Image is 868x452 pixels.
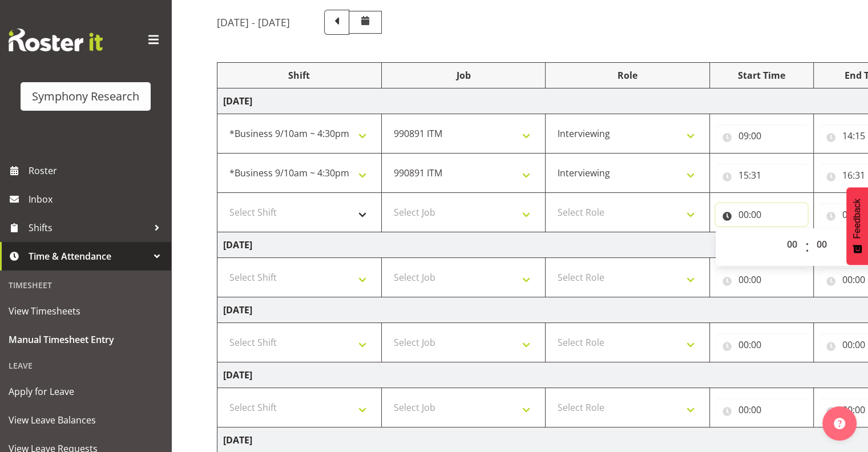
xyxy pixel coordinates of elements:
button: Feedback - Show survey [846,187,868,265]
a: View Leave Balances [3,406,168,434]
span: Inbox [29,191,165,208]
h5: [DATE] - [DATE] [217,16,290,29]
span: : [805,233,809,261]
input: Click to select... [716,398,808,421]
span: Roster [29,162,165,179]
img: Rosterit website logo [9,29,103,51]
div: Timesheet [3,273,168,297]
input: Click to select... [716,124,808,147]
div: Shift [223,68,376,82]
div: Symphony Research [32,88,139,105]
div: Leave [3,354,168,377]
span: View Leave Balances [9,411,163,429]
span: Feedback [852,199,862,239]
span: Time & Attendance [29,248,148,265]
span: View Timesheets [9,302,163,320]
input: Click to select... [716,164,808,187]
input: Click to select... [716,333,808,356]
div: Job [387,68,540,82]
img: help-xxl-2.png [834,418,845,429]
span: Apply for Leave [9,383,163,400]
a: Apply for Leave [3,377,168,406]
a: Manual Timesheet Entry [3,325,168,354]
span: Manual Timesheet Entry [9,331,163,348]
input: Click to select... [716,203,808,226]
span: Shifts [29,219,148,236]
div: Start Time [716,68,808,82]
div: Role [551,68,704,82]
a: View Timesheets [3,297,168,325]
input: Click to select... [716,268,808,291]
